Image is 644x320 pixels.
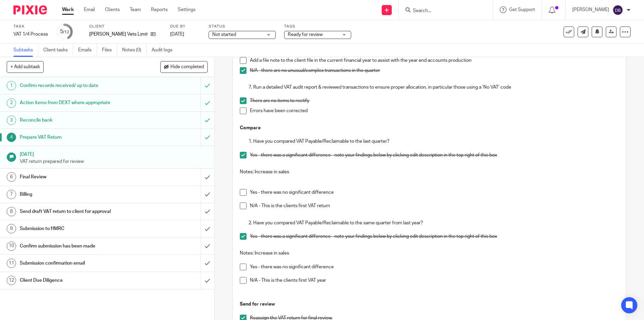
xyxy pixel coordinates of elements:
[13,24,48,29] label: Task
[7,207,16,216] div: 8
[63,30,69,34] small: /12
[20,258,136,268] h1: Submission confirmation email
[151,6,168,13] a: Reports
[13,44,38,57] a: Subtasks
[250,189,619,196] p: Yes - there was no significant difference
[250,67,619,74] p: N/A - there are no unusual/complex transactions in the quarter
[288,32,323,37] span: Ready for review
[7,241,16,251] div: 10
[250,57,619,64] p: Add a file note to the client file in the current financial year to assist with the year end acco...
[60,28,69,36] div: 5
[170,64,204,70] span: Hide completed
[152,44,177,57] a: Audit logs
[253,220,619,226] p: Have you compared VAT Payable/Reclaimable to the same quarter from last year?
[253,138,619,145] p: Have you compared VAT Payable/Reclaimable to the last quarter?
[102,44,117,57] a: Files
[20,207,136,217] h1: Send draft VAT return to client for approval
[178,6,196,13] a: Settings
[7,172,16,182] div: 6
[7,98,16,108] div: 2
[20,81,136,91] h1: Confirm records received/ up to date
[7,116,16,125] div: 3
[170,32,184,37] span: [DATE]
[240,169,619,175] p: Notes: Increase in sales
[13,5,47,14] img: Pixie
[7,133,16,142] div: 4
[7,190,16,199] div: 7
[20,132,136,142] h1: Prepare VAT Return
[250,97,619,104] p: There are no items to rectify
[240,250,619,257] p: Notes: Increase in sales
[572,6,609,13] p: [PERSON_NAME]
[612,5,623,15] img: svg%3E
[240,126,261,130] strong: Compare
[20,98,136,108] h1: Action items from DEXT where appropriate
[20,241,136,251] h1: Confirm submission has been made
[20,158,208,165] p: VAT return prepared for review
[20,172,136,182] h1: Final Review
[250,277,619,284] p: N/A - This is the clients first VAT year
[160,61,208,73] button: Hide completed
[7,61,44,73] button: + Add subtask
[7,259,16,268] div: 11
[209,24,276,29] label: Status
[78,44,97,57] a: Emails
[250,233,619,240] p: Yes - there was a significant difference - note your findings below by clicking edit description ...
[122,44,147,57] a: Notes (0)
[20,189,136,199] h1: Billing
[253,84,619,91] p: Run a detailed VAT audit report & reviewed transactions to ensure proper allocation, in particula...
[240,302,275,307] strong: Send for review
[212,32,236,37] span: Not started
[20,275,136,285] h1: Client Due Diligence
[7,224,16,233] div: 9
[7,276,16,285] div: 12
[130,6,141,13] a: Team
[89,24,162,29] label: Client
[20,224,136,234] h1: Submission to HMRC
[7,81,16,90] div: 1
[250,264,619,270] p: Yes - there was no significant difference
[62,6,74,13] a: Work
[20,149,208,158] h1: [DATE]
[170,24,200,29] label: Due by
[20,115,136,125] h1: Reconcile bank
[509,7,535,12] span: Get Support
[250,107,619,114] p: Errors have been corrected
[43,44,73,57] a: Client tasks
[105,6,120,13] a: Clients
[89,31,147,38] p: [PERSON_NAME] Vets Limited
[284,24,351,29] label: Tags
[250,202,619,209] p: N/A - This is the clients first VAT return
[84,6,95,13] a: Email
[13,31,48,38] div: VAT 1/4 Process
[250,152,619,158] p: Yes - there was a significant difference - note your findings below by clicking edit description ...
[412,8,473,14] input: Search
